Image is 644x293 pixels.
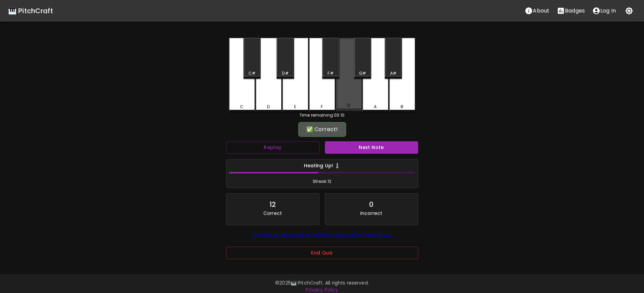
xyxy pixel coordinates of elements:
[253,230,391,238] a: Create an account or log in to save all of your stats
[267,104,270,110] div: D
[8,5,53,16] a: 🎹 PitchCraft
[390,70,397,76] div: A#
[325,141,418,154] button: Next Note
[600,7,616,15] p: Log In
[347,102,350,108] div: G
[589,4,620,18] button: account of current user
[521,4,553,18] button: About
[359,70,366,76] div: G#
[229,112,415,118] div: Time remaining: 03:10
[328,70,333,76] div: F#
[226,247,418,259] button: End Quiz
[282,70,288,76] div: D#
[374,104,377,110] div: A
[248,70,256,76] div: C#
[229,162,415,170] h6: Heating Up! 🌡️
[240,104,243,110] div: C
[269,199,276,210] div: 12
[553,4,589,18] button: Stats
[369,199,374,210] div: 0
[226,141,319,154] button: Replay
[321,104,323,110] div: F
[306,286,338,293] a: Privacy Policy
[565,7,585,15] p: Badges
[533,7,549,15] p: About
[302,125,343,133] div: ✅ Correct!
[263,210,282,217] p: Correct
[360,210,382,217] p: Incorrect
[229,178,415,185] span: Streak: 12
[294,104,296,110] div: E
[401,104,403,110] div: B
[127,279,517,286] p: © 2025 🎹 PitchCraft. All rights reserved.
